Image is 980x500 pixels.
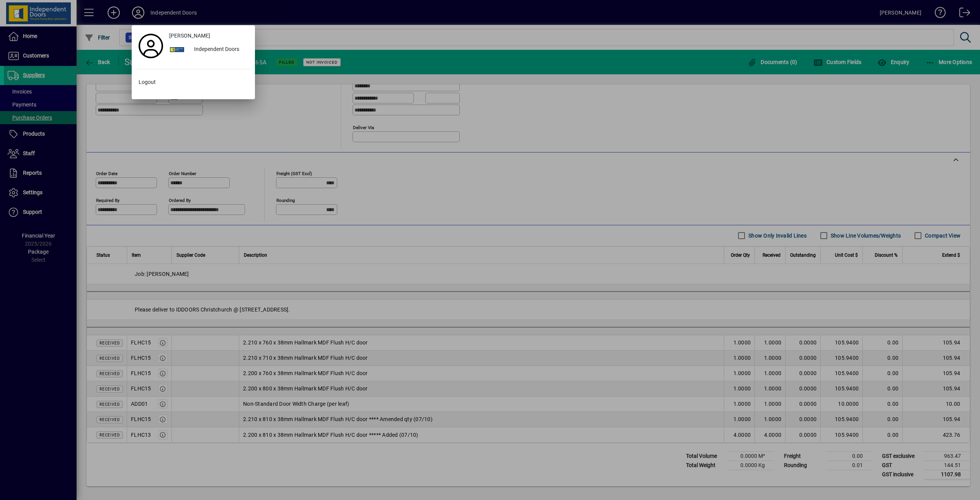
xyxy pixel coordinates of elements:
span: Logout [139,78,156,86]
button: Logout [136,75,251,89]
div: Independent Doors [188,43,251,57]
span: [PERSON_NAME] [169,32,210,40]
a: [PERSON_NAME] [166,29,251,43]
button: Independent Doors [166,43,251,57]
a: Profile [136,39,166,53]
